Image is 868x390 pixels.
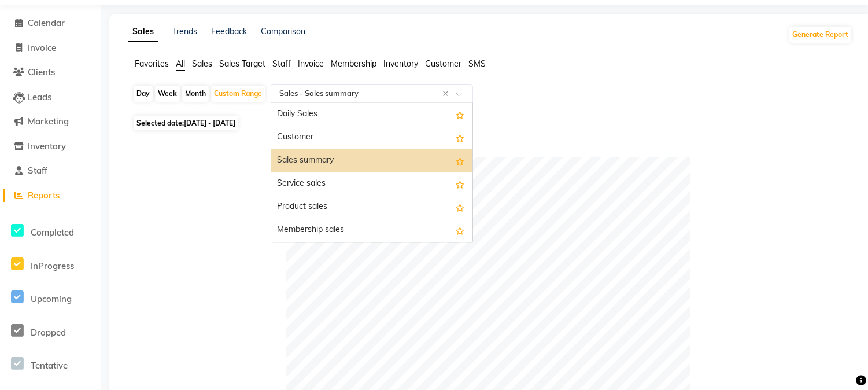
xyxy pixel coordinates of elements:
[272,58,291,69] span: Staff
[31,327,66,338] span: Dropped
[28,67,55,78] span: Clients
[31,293,72,304] span: Upcoming
[31,227,74,238] span: Completed
[456,177,464,191] span: Add this report to Favorites List
[192,58,212,69] span: Sales
[3,140,98,153] a: Inventory
[3,91,98,104] a: Leads
[789,27,851,43] button: Generate Report
[456,200,464,214] span: Add this report to Favorites List
[28,17,65,28] span: Calendar
[261,26,305,36] a: Comparison
[456,223,464,237] span: Add this report to Favorites List
[211,86,265,102] div: Custom Range
[3,42,98,55] a: Invoice
[211,26,247,36] a: Feedback
[468,58,486,69] span: SMS
[184,119,235,127] span: [DATE] - [DATE]
[271,126,472,149] div: Customer
[219,58,265,69] span: Sales Target
[3,115,98,128] a: Marketing
[182,86,209,102] div: Month
[298,58,324,69] span: Invoice
[383,58,418,69] span: Inventory
[3,17,98,30] a: Calendar
[456,154,464,168] span: Add this report to Favorites List
[128,21,158,42] a: Sales
[271,102,473,242] ng-dropdown-panel: Options list
[271,219,472,242] div: Membership sales
[3,164,98,178] a: Staff
[271,196,472,219] div: Product sales
[28,42,56,53] span: Invoice
[155,86,180,102] div: Week
[176,58,185,69] span: All
[134,86,153,102] div: Day
[271,149,472,172] div: Sales summary
[28,141,66,152] span: Inventory
[442,88,452,100] span: Clear all
[331,58,376,69] span: Membership
[172,26,197,36] a: Trends
[3,66,98,79] a: Clients
[134,116,238,130] span: Selected date:
[31,260,74,271] span: InProgress
[135,58,169,69] span: Favorites
[271,103,472,126] div: Daily Sales
[28,190,60,201] span: Reports
[271,172,472,196] div: Service sales
[28,91,51,102] span: Leads
[456,131,464,145] span: Add this report to Favorites List
[456,108,464,122] span: Add this report to Favorites List
[28,165,47,176] span: Staff
[28,116,69,127] span: Marketing
[425,58,461,69] span: Customer
[3,189,98,203] a: Reports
